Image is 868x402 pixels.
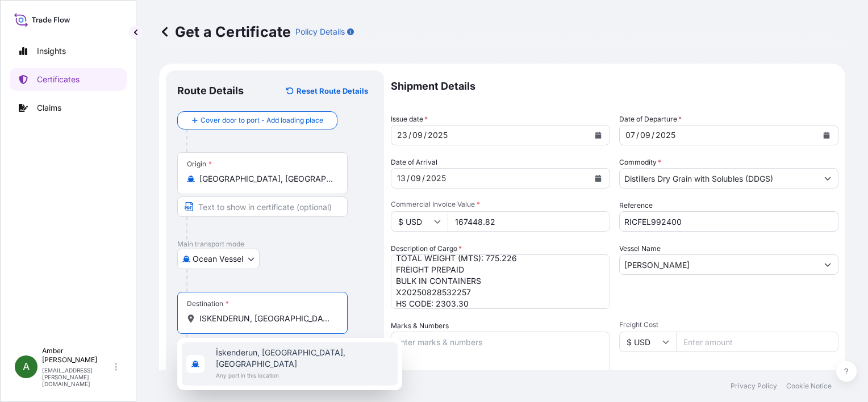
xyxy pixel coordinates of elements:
[619,114,682,125] span: Date of Departure
[589,169,607,187] button: Calendar
[619,200,653,211] label: Reference
[391,200,610,209] span: Commercial Invoice Value
[619,211,838,232] input: Enter booking reference
[37,45,66,57] p: Insights
[619,320,838,329] span: Freight Cost
[199,173,333,185] input: Origin
[589,126,607,144] button: Calendar
[216,347,393,370] span: İskenderun, [GEOGRAPHIC_DATA], [GEOGRAPHIC_DATA]
[391,320,449,332] label: Marks & Numbers
[177,196,348,217] input: Text to appear on certificate
[391,114,428,125] span: Issue date
[786,382,832,391] p: Cookie Notice
[23,361,30,372] span: A
[391,243,462,254] label: Description of Cargo
[410,171,422,185] div: month,
[654,128,677,142] div: year,
[424,128,427,142] div: /
[817,126,836,144] button: Calendar
[391,157,437,168] span: Date of Arrival
[425,171,447,185] div: year,
[216,370,393,381] span: Any port in this location
[177,240,373,249] p: Main transport mode
[411,128,424,142] div: month,
[407,171,410,185] div: /
[620,168,817,189] input: Type to search commodity
[624,128,636,142] div: day,
[676,332,838,352] input: Enter amount
[295,26,345,37] p: Policy Details
[731,382,777,391] p: Privacy Policy
[187,160,212,169] div: Origin
[619,157,661,168] label: Commodity
[396,171,407,185] div: day,
[396,128,408,142] div: day,
[177,84,244,98] p: Route Details
[37,102,61,114] p: Claims
[639,128,652,142] div: month,
[427,128,449,142] div: year,
[297,85,368,97] p: Reset Route Details
[42,367,112,387] p: [EMAIL_ADDRESS][PERSON_NAME][DOMAIN_NAME]
[636,128,639,142] div: /
[448,211,610,232] input: Enter amount
[817,254,838,275] button: Show suggestions
[422,171,425,185] div: /
[42,346,112,365] p: Amber [PERSON_NAME]
[201,115,323,126] span: Cover door to port - Add loading place
[620,254,817,275] input: Type to search vessel name or IMO
[187,299,229,308] div: Destination
[408,128,411,142] div: /
[199,313,333,324] input: Destination
[177,338,402,390] div: Show suggestions
[193,253,243,265] span: Ocean Vessel
[652,128,654,142] div: /
[619,243,661,254] label: Vessel Name
[159,23,291,41] p: Get a Certificate
[177,249,260,269] button: Select transport
[817,168,838,189] button: Show suggestions
[37,74,80,85] p: Certificates
[391,70,838,102] p: Shipment Details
